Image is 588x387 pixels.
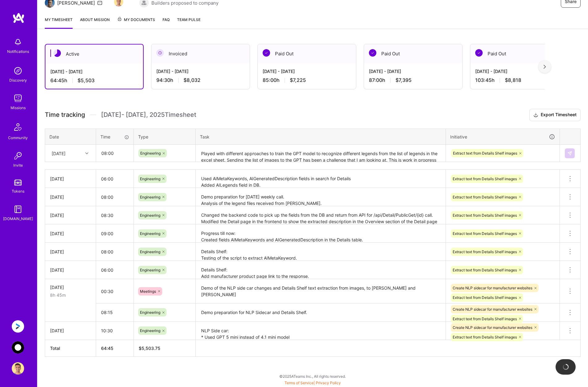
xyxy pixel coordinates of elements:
[196,322,445,339] textarea: NLP Side car: * Used GPT 5 mini instead of 4.1 mini model * Made code changes as per new GPT 5 AP...
[45,111,85,119] span: Time tracking
[50,230,91,237] div: [DATE]
[50,327,91,334] div: [DATE]
[285,381,341,385] span: |
[140,310,160,315] span: Engineering
[453,317,517,321] span: Extract text from Details Shelf images
[156,49,164,57] img: Invoiced
[12,188,24,194] div: Tokens
[50,77,138,84] div: 64:45 h
[563,364,569,370] img: loading
[369,68,457,74] div: [DATE] - [DATE]
[453,176,517,181] span: Extract text from Details Shelf images
[196,280,445,303] textarea: Demo of the NLP side car changes and Details Shelf text extraction from images, to [PERSON_NAME] ...
[50,68,138,75] div: [DATE] - [DATE]
[96,244,133,260] input: HH:MM
[12,92,24,104] img: teamwork
[151,44,250,63] div: Invoiced
[163,16,170,29] a: FAQ
[177,16,201,29] a: Team Pulse
[85,152,88,155] i: icon Chevron
[196,225,445,242] textarea: Progress till now: Created fields AIMetaKeywords and AIGeneratedDescription in the Details table....
[96,225,133,242] input: HH:MM
[50,292,91,298] div: 8h 45m
[196,145,445,162] textarea: Played with different approaches to train the GPT model to recognize different legends from the l...
[196,170,445,188] textarea: Used AIMetaKeywords, AIGeneratedDescription fields in search for Details Added AILegends field in...
[11,104,26,111] div: Missions
[156,68,245,74] div: [DATE] - [DATE]
[97,0,102,5] i: icon Mail
[12,362,24,375] img: User Avatar
[12,12,25,23] img: logo
[52,150,66,156] div: [DATE]
[140,213,160,218] span: Engineering
[134,129,196,145] th: Type
[453,231,517,236] span: Extract text from Details Shelf images
[567,151,572,156] img: Submit
[45,340,96,356] th: Total
[475,77,564,83] div: 103:45 h
[96,322,133,339] input: HH:MM
[475,49,483,57] img: Paid Out
[53,49,61,57] img: Active
[140,249,160,254] span: Engineering
[453,307,532,312] span: Create NLP sidecar for manufacturer websites
[285,381,314,385] a: Terms of Service
[96,207,133,223] input: HH:MM
[263,77,351,83] div: 85:00 h
[453,286,532,290] span: Create NLP sidecar for manufacturer websites
[12,65,24,77] img: discovery
[140,328,160,333] span: Engineering
[263,49,270,57] img: Paid Out
[3,215,33,222] div: [DOMAIN_NAME]
[139,346,160,351] span: $ 5,503.75
[50,212,91,219] div: [DATE]
[453,249,517,254] span: Extract text from Details Shelf images
[533,112,538,118] i: icon Download
[50,176,91,182] div: [DATE]
[369,77,457,83] div: 87:00 h
[50,284,91,291] div: [DATE]
[369,49,376,57] img: Paid Out
[156,77,245,83] div: 94:30 h
[96,262,133,278] input: HH:MM
[475,68,564,74] div: [DATE] - [DATE]
[12,150,24,162] img: Invite
[140,268,160,272] span: Engineering
[196,189,445,206] textarea: Demo preparation for [DATE] weekly call. Analysis of the legend files received from [PERSON_NAME]...
[12,341,24,354] img: AnyTeam: Team for AI-Powered Sales Platform
[290,77,306,83] span: $7,225
[453,195,517,199] span: Extract text from Details Shelf images
[96,304,133,321] input: HH:MM
[10,320,26,333] a: Anguleris: BIMsmart AI MVP
[7,48,29,55] div: Notifications
[45,16,73,29] a: My timesheet
[37,368,588,384] div: © 2025 ATeams Inc., All rights reserved.
[140,176,160,181] span: Engineering
[196,207,445,224] textarea: Changed the backend code to pick up the fields from the DB and return from API for /api/Detail/Pu...
[470,44,569,63] div: Paid Out
[140,195,160,199] span: Engineering
[453,325,532,330] span: Create NLP sidecar for manufacturer websites
[12,320,24,333] img: Anguleris: BIMsmart AI MVP
[14,180,22,185] img: tokens
[10,362,26,375] a: User Avatar
[529,109,581,121] button: Export Timesheet
[453,151,517,155] span: Extract text from Details Shelf images
[9,77,27,83] div: Discovery
[96,145,133,161] input: HH:MM
[96,189,133,205] input: HH:MM
[453,295,517,300] span: Extract text from Details Shelf images
[50,267,91,273] div: [DATE]
[544,65,546,69] img: right
[396,77,412,83] span: $7,395
[505,77,521,83] span: $8,818
[184,77,201,83] span: $8,032
[96,340,134,356] th: 64:45
[177,17,201,22] span: Team Pulse
[565,148,575,158] div: null
[45,129,96,145] th: Date
[78,77,95,84] span: $5,503
[316,381,341,385] a: Privacy Policy
[50,249,91,255] div: [DATE]
[453,213,517,218] span: Extract text from Details Shelf images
